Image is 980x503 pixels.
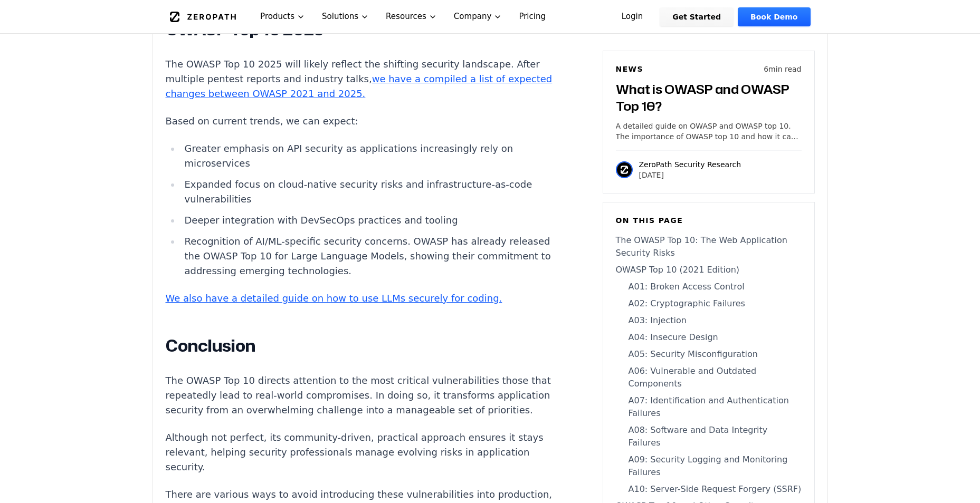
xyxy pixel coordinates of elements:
[166,73,553,99] a: we have a compiled a list of expected changes between OWASP 2021 and 2025.
[616,331,802,344] a: A04: Insecure Design
[616,121,802,142] p: A detailed guide on OWASP and OWASP top 10. The importance of OWASP top 10 and how it can help yo...
[616,348,802,361] a: A05: Security Misconfiguration
[166,430,558,475] p: Although not perfect, its community-driven, practical approach ensures it stays relevant, helping...
[738,7,810,26] a: Book Demo
[764,64,801,74] p: 6 min read
[639,170,741,180] p: [DATE]
[616,280,802,293] a: A01: Broken Access Control
[166,57,558,101] p: The OWASP Top 10 2025 will likely reflect the shifting security landscape. After multiple pentest...
[180,234,558,278] li: Recognition of AI/ML-specific security concerns. OWASP has already released the OWASP Top 10 for ...
[616,64,643,74] h6: News
[616,394,802,420] a: A07: Identification and Authentication Failures
[609,7,656,26] a: Login
[660,7,734,26] a: Get Started
[180,141,558,171] li: Greater emphasis on API security as applications increasingly rely on microservices
[616,297,802,310] a: A02: Cryptographic Failures
[616,424,802,449] a: A08: Software and Data Integrity Failures
[180,213,558,228] li: Deeper integration with DevSecOps practices and tooling
[616,161,633,178] img: ZeroPath Security Research
[166,335,558,356] h2: Conclusion
[639,159,741,170] p: ZeroPath Security Research
[616,483,802,496] a: A10: Server-Side Request Forgery (SSRF)
[616,234,802,259] a: The OWASP Top 10: The Web Application Security Risks
[616,453,802,479] a: A09: Security Logging and Monitoring Failures
[180,177,558,207] li: Expanded focus on cloud-native security risks and infrastructure-as-code vulnerabilities
[616,365,802,390] a: A06: Vulnerable and Outdated Components
[616,81,802,114] h3: What is OWASP and OWASP Top 10?
[616,264,802,276] a: OWASP Top 10 (2021 Edition)
[166,114,558,129] p: Based on current trends, we can expect:
[166,293,502,304] a: We also have a detailed guide on how to use LLMs securely for coding.
[616,215,802,226] h6: On this page
[166,373,558,418] p: The OWASP Top 10 directs attention to the most critical vulnerabilities those that repeatedly lea...
[616,314,802,327] a: A03: Injection
[166,19,558,40] h2: OWASP Top 10 2025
